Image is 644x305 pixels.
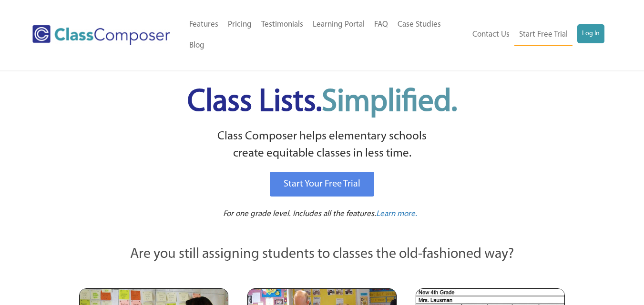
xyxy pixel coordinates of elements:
a: FAQ [369,14,393,35]
a: Learning Portal [308,14,369,35]
span: Start Your Free Trial [284,179,360,189]
a: Contact Us [468,24,514,45]
a: Pricing [223,14,256,35]
p: Are you still assigning students to classes the old-fashioned way? [79,244,565,265]
a: Start Free Trial [514,24,572,46]
nav: Header Menu [184,14,467,56]
a: Blog [184,35,209,56]
a: Testimonials [256,14,308,35]
a: Log In [577,24,604,43]
span: Class Lists. [187,87,457,118]
nav: Header Menu [467,24,604,46]
a: Start Your Free Trial [270,172,374,197]
p: Class Composer helps elementary schools create equitable classes in less time. [78,128,567,163]
a: Features [184,14,223,35]
span: Learn more. [376,210,417,218]
span: Simplified. [322,87,457,118]
span: For one grade level. Includes all the features. [223,210,376,218]
img: Class Composer [32,25,170,45]
a: Learn more. [376,208,417,220]
a: Case Studies [393,14,446,35]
